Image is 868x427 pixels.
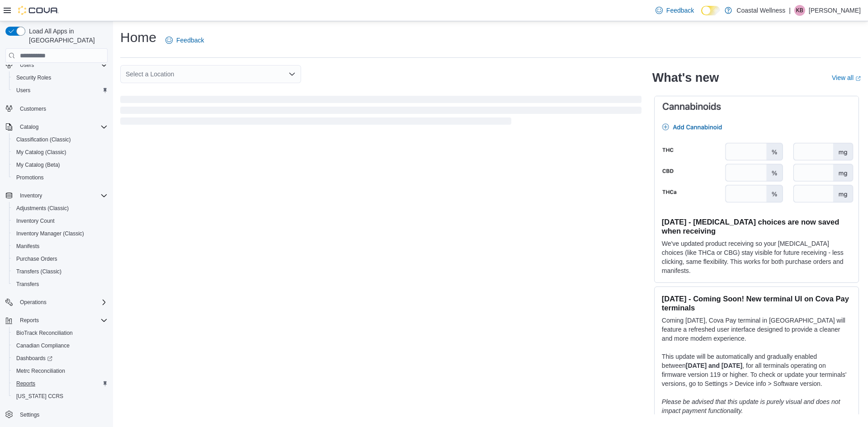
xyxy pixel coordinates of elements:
[16,74,51,81] span: Security Roles
[13,147,70,158] a: My Catalog (Classic)
[13,72,55,83] a: Security Roles
[13,85,108,96] span: Users
[16,136,71,143] span: Classification (Classic)
[120,98,642,127] span: Loading
[16,355,52,362] span: Dashboards
[120,28,156,47] h1: Home
[13,216,108,226] span: Inventory Count
[16,122,108,132] span: Catalog
[16,60,108,70] span: Users
[16,243,39,250] span: Manifests
[13,366,69,376] a: Metrc Reconciliation
[9,240,111,253] button: Manifests
[16,393,63,400] span: [US_STATE] CCRS
[16,409,43,420] a: Settings
[13,134,108,145] span: Classification (Classic)
[13,160,64,170] a: My Catalog (Beta)
[701,6,720,15] input: Dark Mode
[20,192,42,199] span: Inventory
[16,149,66,156] span: My Catalog (Classic)
[13,366,108,376] span: Metrc Reconciliation
[16,103,50,114] a: Customers
[16,174,44,181] span: Promotions
[13,340,73,351] a: Canadian Compliance
[9,365,111,377] button: Metrc Reconciliation
[796,5,803,16] span: KB
[13,228,108,239] span: Inventory Manager (Classic)
[9,146,111,159] button: My Catalog (Classic)
[13,266,65,277] a: Transfers (Classic)
[832,74,861,81] a: View allExternal link
[16,380,35,387] span: Reports
[16,190,46,201] button: Inventory
[13,378,108,389] span: Reports
[2,296,111,309] button: Operations
[9,352,111,365] a: Dashboards
[662,217,851,235] h3: [DATE] - [MEDICAL_DATA] choices are now saved when receiving
[9,202,111,215] button: Adjustments (Classic)
[9,265,111,278] button: Transfers (Classic)
[9,133,111,146] button: Classification (Classic)
[13,241,43,252] a: Manifests
[9,377,111,390] button: Reports
[13,353,108,364] span: Dashboards
[16,329,73,337] span: BioTrack Reconciliation
[16,315,42,326] button: Reports
[13,228,88,239] a: Inventory Manager (Classic)
[16,205,69,212] span: Adjustments (Classic)
[9,339,111,352] button: Canadian Compliance
[16,297,50,308] button: Operations
[16,87,30,94] span: Users
[662,294,851,312] h3: [DATE] - Coming Soon! New terminal UI on Cova Pay terminals
[20,411,39,418] span: Settings
[25,27,108,45] span: Load All Apps in [GEOGRAPHIC_DATA]
[789,5,791,16] p: |
[13,203,108,214] span: Adjustments (Classic)
[16,255,57,263] span: Purchase Orders
[662,239,851,275] p: We've updated product receiving so your [MEDICAL_DATA] choices (like THCa or CBG) stay visible fo...
[20,299,47,306] span: Operations
[20,105,46,113] span: Customers
[16,268,61,275] span: Transfers (Classic)
[9,390,111,403] button: [US_STATE] CCRS
[13,340,108,351] span: Canadian Compliance
[13,328,108,338] span: BioTrack Reconciliation
[2,314,111,327] button: Reports
[9,84,111,97] button: Users
[288,70,296,78] button: Open list of options
[16,190,108,201] span: Inventory
[16,161,60,169] span: My Catalog (Beta)
[809,5,861,16] p: [PERSON_NAME]
[16,342,70,349] span: Canadian Compliance
[13,279,42,290] a: Transfers
[13,85,34,96] a: Users
[16,60,38,70] button: Users
[2,408,111,421] button: Settings
[13,172,47,183] a: Promotions
[9,71,111,84] button: Security Roles
[16,217,55,225] span: Inventory Count
[662,352,851,388] p: This update will be automatically and gradually enabled between , for all terminals operating on ...
[662,398,840,414] em: Please be advised that this update is purely visual and does not impact payment functionality.
[2,121,111,133] button: Catalog
[13,391,108,402] span: Washington CCRS
[855,76,861,81] svg: External link
[13,72,108,83] span: Security Roles
[9,227,111,240] button: Inventory Manager (Classic)
[13,266,108,277] span: Transfers (Classic)
[13,378,39,389] a: Reports
[13,279,108,290] span: Transfers
[16,367,65,375] span: Metrc Reconciliation
[13,253,61,264] a: Purchase Orders
[9,253,111,265] button: Purchase Orders
[13,134,75,145] a: Classification (Classic)
[16,230,84,237] span: Inventory Manager (Classic)
[9,159,111,171] button: My Catalog (Beta)
[16,103,108,114] span: Customers
[652,1,698,19] a: Feedback
[13,328,76,338] a: BioTrack Reconciliation
[20,61,34,69] span: Users
[13,391,67,402] a: [US_STATE] CCRS
[9,171,111,184] button: Promotions
[13,241,108,252] span: Manifests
